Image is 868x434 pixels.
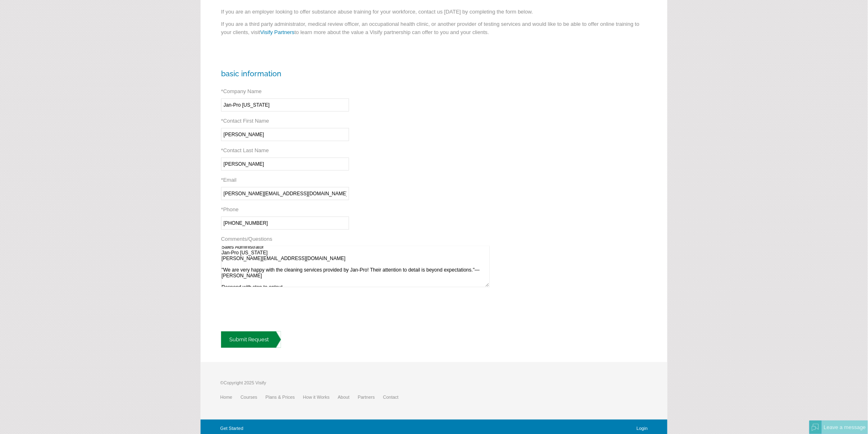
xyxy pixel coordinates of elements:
[221,331,281,348] a: Submit Request
[240,395,265,400] a: Courses
[220,379,407,391] p: ©
[221,88,262,94] label: Company Name
[221,206,239,212] label: Phone
[260,29,295,35] a: Visify Partners
[812,424,819,431] img: Offline
[303,395,338,400] a: How it Works
[221,118,269,124] label: Contact First Name
[637,426,648,431] a: Login
[265,395,303,400] a: Plans & Prices
[822,420,868,434] div: Leave a message
[221,69,647,78] h3: Basic Information
[221,147,269,153] label: Contact Last Name
[220,426,243,431] a: Get Started
[221,8,647,20] p: If you are an employer looking to offer substance abuse training for your workforce, contact us [...
[338,395,358,400] a: About
[383,395,407,400] a: Contact
[224,380,266,385] span: Copyright 2025 Visify
[221,177,237,183] label: Email
[221,293,346,325] iframe: reCAPTCHA
[221,236,272,242] label: Comments/Questions
[358,395,383,400] a: Partners
[221,20,647,41] p: If you are a third party administrator, medical review officer, an occupational health clinic, or...
[220,395,240,400] a: Home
